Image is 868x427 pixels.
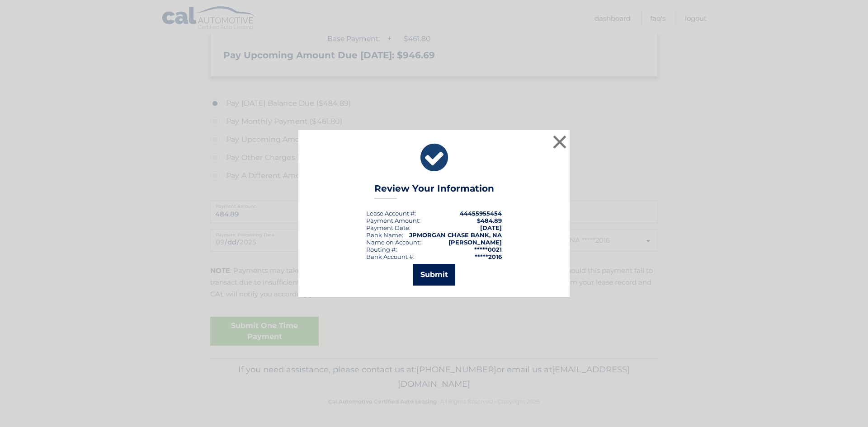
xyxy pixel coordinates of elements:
div: Payment Amount: [366,217,420,224]
div: Bank Name: [366,231,403,239]
span: $484.89 [477,217,502,224]
div: Lease Account #: [366,210,416,217]
span: Payment Date [366,224,409,231]
div: : [366,224,410,231]
strong: JPMORGAN CHASE BANK, NA [409,231,502,239]
div: Name on Account: [366,239,421,246]
strong: 44455955454 [460,210,502,217]
strong: [PERSON_NAME] [448,239,502,246]
div: Bank Account #: [366,253,415,260]
button: Submit [413,264,455,286]
button: × [551,133,569,151]
span: [DATE] [480,224,502,231]
div: Routing #: [366,246,397,253]
h3: Review Your Information [374,183,494,199]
